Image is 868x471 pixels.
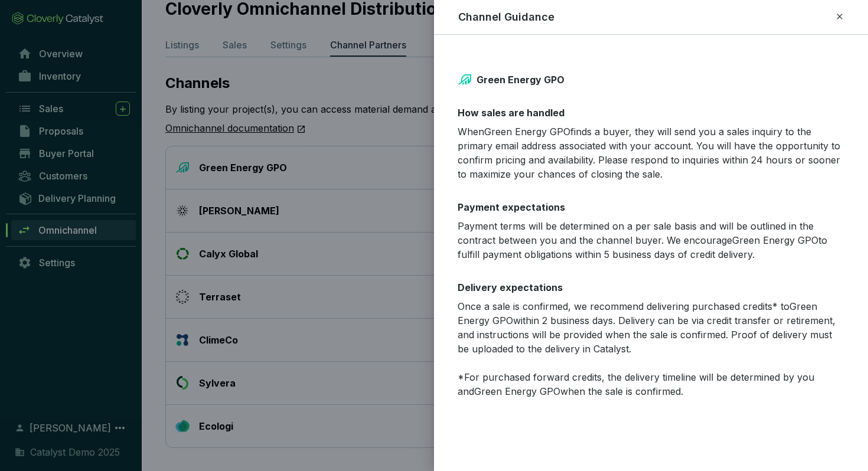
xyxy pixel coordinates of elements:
p: When Green Energy GPO finds a buyer, they will send you a sales inquiry to the primary email addr... [458,125,844,181]
p: Once a sale is confirmed, we recommend delivering purchased credits* to Green Energy GPO within 2... [458,299,844,398]
div: Green Energy GPO [458,73,844,87]
h2: Channel Guidance [458,9,554,25]
p: How sales are handled [458,106,844,120]
p: Payment terms will be determined on a per sale basis and will be outlined in the contract between... [458,219,844,261]
p: Payment expectations [458,200,844,214]
img: Green Energy GPO Icon [458,73,472,87]
p: Delivery expectations [458,280,844,295]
